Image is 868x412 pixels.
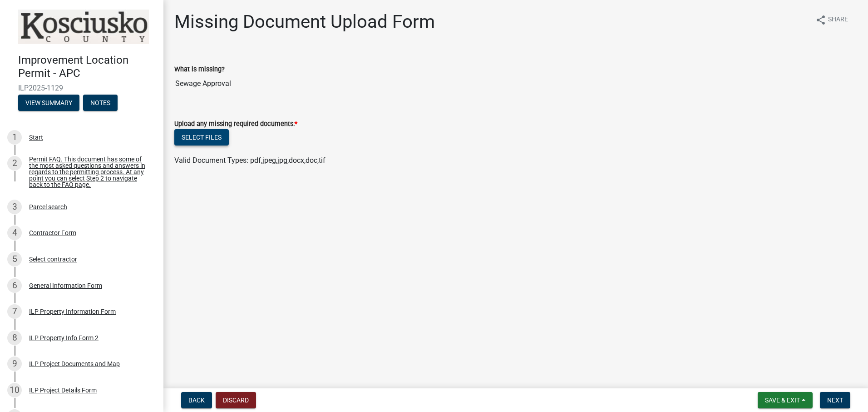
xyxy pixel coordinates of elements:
h4: Improvement Location Permit - APC [18,54,156,80]
label: Upload any missing required documents: [174,121,297,127]
img: Kosciusko County, Indiana [18,10,149,44]
button: Back [181,392,212,408]
div: 9 [7,357,22,371]
span: Share [828,15,848,25]
span: Save & Exit [765,397,800,404]
span: Next [827,397,843,404]
div: 1 [7,130,22,145]
div: 4 [7,226,22,240]
div: 6 [7,278,22,293]
h1: Missing Document Upload Form [174,11,435,33]
span: Valid Document Types: pdf,jpeg,jpg,docx,doc,tif [174,156,325,165]
label: What is missing? [174,66,225,73]
button: Notes [83,95,118,111]
span: Back [188,397,205,404]
wm-modal-confirm: Summary [18,100,79,107]
div: Select contractor [29,256,77,262]
div: 5 [7,252,22,266]
div: Parcel search [29,204,67,210]
div: Contractor Form [29,230,76,236]
div: 2 [7,156,22,171]
wm-modal-confirm: Notes [83,100,118,107]
button: Discard [216,392,256,408]
div: Permit FAQ. This document has some of the most asked questions and answers in regards to the perm... [29,156,149,188]
div: 3 [7,200,22,214]
button: Save & Exit [758,392,813,408]
div: ILP Property Info Form 2 [29,335,99,341]
div: 7 [7,304,22,319]
button: View Summary [18,95,79,111]
div: ILP Project Documents and Map [29,361,120,367]
div: 10 [7,383,22,397]
i: share [815,15,826,25]
div: ILP Property Information Form [29,308,116,315]
button: Next [820,392,850,408]
div: General Information Form [29,282,102,289]
span: ILP2025-1129 [18,84,145,92]
div: Start [29,134,43,141]
button: shareShare [808,11,855,29]
div: ILP Project Details Form [29,387,97,393]
div: 8 [7,331,22,345]
button: Select files [174,129,229,146]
